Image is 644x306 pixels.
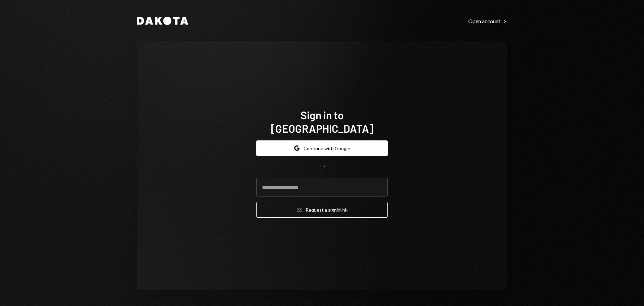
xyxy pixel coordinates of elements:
[256,202,388,218] button: Request a signinlink
[468,17,507,25] a: Open account
[256,108,388,135] h1: Sign in to [GEOGRAPHIC_DATA]
[319,164,325,170] div: OR
[468,18,507,25] div: Open account
[256,140,388,156] button: Continue with Google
